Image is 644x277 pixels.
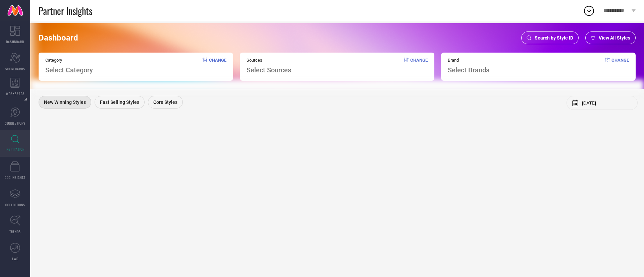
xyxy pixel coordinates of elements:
span: Brand [448,58,489,63]
span: Dashboard [39,33,78,43]
span: New Winning Styles [44,99,86,105]
div: Open download list [583,5,595,17]
span: Sources [247,58,291,63]
input: Select month [582,100,632,106]
span: TRENDS [9,229,21,234]
span: WORKSPACE [6,91,24,96]
span: Change [410,58,428,74]
span: SUGGESTIONS [5,121,25,126]
span: FWD [12,256,18,261]
span: Core Styles [153,99,177,105]
span: Search by Style ID [535,35,573,41]
span: Fast Selling Styles [100,99,139,105]
span: Select Category [45,66,93,74]
span: View All Styles [599,35,630,41]
span: Partner Insights [39,4,92,18]
span: COLLECTIONS [5,202,25,207]
span: Change [611,58,629,74]
span: CDC INSIGHTS [5,175,25,180]
span: Change [209,58,226,74]
span: SCORECARDS [5,66,25,71]
span: Category [45,58,93,63]
span: Select Brands [448,66,489,74]
span: INSPIRATION [6,147,24,152]
span: Select Sources [247,66,291,74]
span: DASHBOARD [6,39,24,44]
